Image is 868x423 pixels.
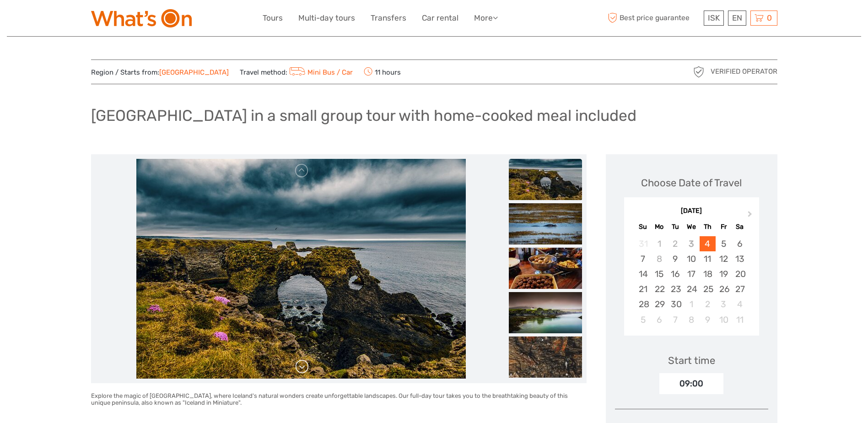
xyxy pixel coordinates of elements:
div: Su [635,221,651,233]
div: Choose Friday, September 26th, 2025 [716,282,732,297]
h6: Explore the magic of [GEOGRAPHIC_DATA], where Iceland's natural wonders create unforgettable land... [91,392,587,407]
img: b5c6fe827fff43c884909164e3ed43a8_slider_thumbnail.jpg [509,203,582,244]
div: Choose Friday, September 5th, 2025 [716,236,732,251]
div: Choose Saturday, October 11th, 2025 [732,312,748,327]
div: Fr [716,221,732,233]
img: a0ca269c64c04af6abd2ea20f8622a4b_slider_thumbnail.jpg [509,336,582,378]
div: Choose Friday, September 19th, 2025 [716,266,732,282]
div: Choose Saturday, September 6th, 2025 [732,236,748,251]
button: Next Month [744,209,758,223]
div: Choose Saturday, September 13th, 2025 [732,251,748,266]
div: Sa [732,221,748,233]
div: Choose Friday, October 3rd, 2025 [716,297,732,312]
span: Region / Starts from: [91,68,229,77]
div: Choose Monday, September 22nd, 2025 [651,282,667,297]
div: Choose Sunday, September 28th, 2025 [635,297,651,312]
img: verified_operator_grey_128.png [691,65,706,79]
img: 6dc331e2f77f4ef5b093fa916e039999_slider_thumbnail.jpg [509,248,582,289]
div: Choose Monday, October 6th, 2025 [651,312,667,327]
div: Choose Tuesday, September 16th, 2025 [667,266,683,282]
div: [DATE] [624,206,759,216]
a: [GEOGRAPHIC_DATA] [159,68,229,76]
div: Choose Wednesday, September 10th, 2025 [683,251,699,266]
img: 727d803917be480b8c1b49bee43b70c8_slider_thumbnail.jpg [509,292,582,333]
div: Choose Wednesday, October 1st, 2025 [683,297,699,312]
div: Not available Tuesday, September 2nd, 2025 [667,236,683,251]
div: Tu [667,221,683,233]
p: We're away right now. Please check back later! [13,16,103,23]
div: Choose Tuesday, September 30th, 2025 [667,297,683,312]
a: Multi-day tours [298,11,355,25]
div: Choose Saturday, October 4th, 2025 [732,297,748,312]
div: Choose Sunday, October 5th, 2025 [635,312,651,327]
div: Th [700,221,716,233]
div: Choose Sunday, September 21st, 2025 [635,282,651,297]
div: Choose Wednesday, October 8th, 2025 [683,312,699,327]
div: Not available Wednesday, September 3rd, 2025 [683,236,699,251]
div: Not available Sunday, August 31st, 2025 [635,236,651,251]
div: Choose Thursday, September 11th, 2025 [700,251,716,266]
div: Choose Tuesday, October 7th, 2025 [667,312,683,327]
div: Choose Thursday, September 25th, 2025 [700,282,716,297]
div: Choose Thursday, October 9th, 2025 [700,312,716,327]
span: Best price guarantee [606,11,701,26]
img: What's On [91,9,192,27]
div: Choose Sunday, September 7th, 2025 [635,251,651,266]
div: 09:00 [659,373,723,394]
img: bcd30458d2834e5fbb3abf2dadb220a4_main_slider.jpg [136,159,466,379]
div: Mo [651,221,667,233]
div: Choose Monday, September 15th, 2025 [651,266,667,282]
a: Car rental [422,11,458,25]
div: Choose Saturday, September 20th, 2025 [732,266,748,282]
a: More [474,11,498,25]
span: 0 [766,13,773,22]
a: Mini Bus / Car [287,68,353,76]
div: Choose Thursday, October 2nd, 2025 [700,297,716,312]
div: Choose Wednesday, September 17th, 2025 [683,266,699,282]
div: Choose Tuesday, September 9th, 2025 [667,251,683,266]
div: Not available Monday, September 8th, 2025 [651,251,667,266]
div: Choose Thursday, September 4th, 2025 [700,236,716,251]
div: Choose Thursday, September 18th, 2025 [700,266,716,282]
span: ISK [708,13,720,22]
img: bcd30458d2834e5fbb3abf2dadb220a4_slider_thumbnail.jpg [509,159,582,200]
div: Choose Saturday, September 27th, 2025 [732,282,748,297]
div: Choose Friday, October 10th, 2025 [716,312,732,327]
button: Open LiveChat chat widget [105,14,116,25]
div: Choose Friday, September 12th, 2025 [716,251,732,266]
span: Verified Operator [711,67,777,76]
div: Choose Date of Travel [641,176,742,190]
div: Start time [668,353,715,368]
div: EN [728,11,746,26]
span: Travel method: [240,65,353,78]
h1: [GEOGRAPHIC_DATA] in a small group tour with home-cooked meal included [91,106,636,125]
div: Choose Tuesday, September 23rd, 2025 [667,282,683,297]
div: Choose Monday, September 29th, 2025 [651,297,667,312]
span: 11 hours [364,65,401,78]
a: Tours [263,11,283,25]
div: We [683,221,699,233]
div: Not available Monday, September 1st, 2025 [651,236,667,251]
div: Choose Wednesday, September 24th, 2025 [683,282,699,297]
div: month 2025-09 [627,236,756,327]
div: Choose Sunday, September 14th, 2025 [635,266,651,282]
a: Transfers [371,11,406,25]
